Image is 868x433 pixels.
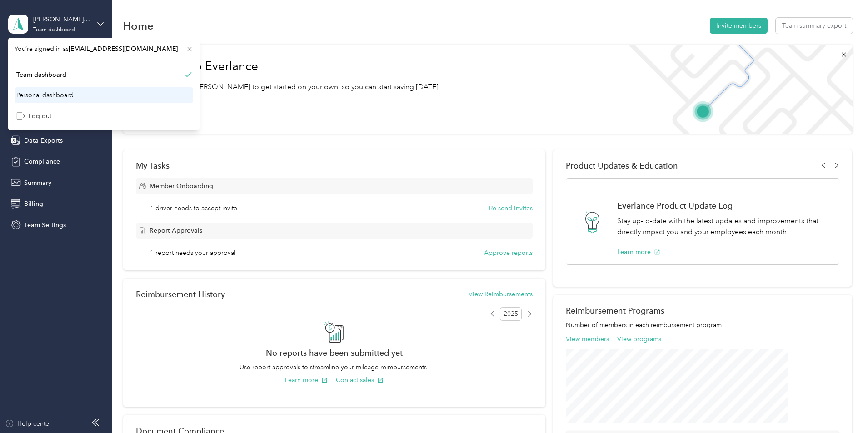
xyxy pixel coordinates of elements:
[617,334,661,344] button: View programs
[566,161,678,170] span: Product Updates & Education
[24,136,63,145] span: Data Exports
[710,18,768,34] button: Invite members
[24,157,60,166] span: Compliance
[150,248,235,258] span: 1 report needs your approval
[150,181,213,191] span: Member Onboarding
[33,27,75,33] div: Team dashboard
[285,375,328,385] button: Learn more
[33,15,90,24] div: [PERSON_NAME] Custom Homes
[617,215,829,238] p: Stay up-to-date with the latest updates and improvements that directly impact you and your employ...
[24,199,43,209] span: Billing
[469,289,533,299] button: View Reimbursements
[484,248,533,258] button: Approve reports
[150,226,202,235] span: Report Approvals
[566,320,839,330] p: Number of members in each reimbursement program.
[136,348,533,358] h2: No reports have been submitted yet
[24,220,66,230] span: Team Settings
[136,363,533,372] p: Use report approvals to streamline your mileage reimbursements.
[617,201,829,210] h1: Everlance Product Update Log
[16,111,51,121] div: Log out
[617,247,660,257] button: Learn more
[566,306,839,315] h2: Reimbursement Programs
[24,178,51,188] span: Summary
[16,70,66,80] div: Team dashboard
[136,81,440,93] p: Read our step-by-[PERSON_NAME] to get started on your own, so you can start saving [DATE].
[16,90,74,100] div: Personal dashboard
[150,204,237,213] span: 1 driver needs to accept invite
[336,375,384,385] button: Contact sales
[136,289,225,299] h2: Reimbursement History
[136,161,533,170] div: My Tasks
[489,204,533,213] button: Re-send invites
[817,382,868,433] iframe: Everlance-gr Chat Button Frame
[136,59,440,74] h1: Welcome to Everlance
[123,21,154,30] h1: Home
[619,45,852,134] img: Welcome to everlance
[566,334,609,344] button: View members
[500,307,522,321] span: 2025
[5,419,51,428] button: Help center
[15,44,193,54] span: You’re signed in as
[776,18,853,34] button: Team summary export
[69,45,178,53] span: [EMAIL_ADDRESS][DOMAIN_NAME]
